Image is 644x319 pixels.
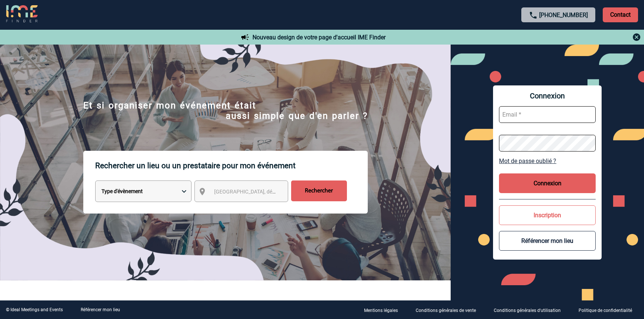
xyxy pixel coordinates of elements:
[494,308,561,313] p: Conditions générales d'utilisation
[603,7,638,22] p: Contact
[499,91,596,100] span: Connexion
[410,306,488,313] a: Conditions générales de vente
[499,157,596,165] a: Mot de passe oublié ?
[539,12,588,19] a: [PHONE_NUMBER]
[499,106,596,123] input: Email *
[214,189,318,195] span: [GEOGRAPHIC_DATA], département, région...
[81,307,120,312] a: Référencer mon lieu
[499,205,596,225] button: Inscription
[499,173,596,193] button: Connexion
[499,231,596,251] button: Référencer mon lieu
[573,306,644,313] a: Politique de confidentialité
[358,306,410,313] a: Mentions légales
[579,308,632,313] p: Politique de confidentialité
[95,151,368,180] p: Rechercher un lieu ou un prestataire pour mon événement
[488,306,573,313] a: Conditions générales d'utilisation
[6,307,63,312] div: © Ideal Meetings and Events
[364,308,398,313] p: Mentions légales
[529,11,538,20] img: call-24-px.png
[416,308,476,313] p: Conditions générales de vente
[291,180,347,201] input: Rechercher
